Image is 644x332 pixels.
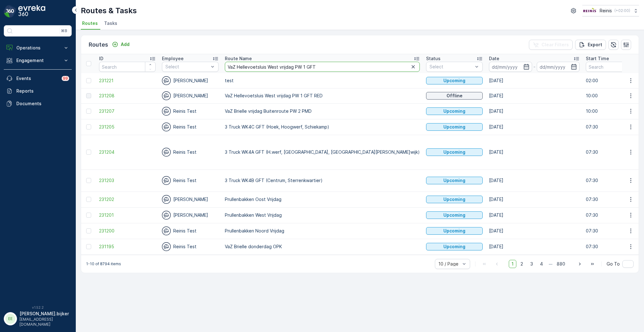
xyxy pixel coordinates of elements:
p: Engagement [16,57,59,64]
div: Toggle Row Selected [86,244,91,249]
p: test [225,77,420,84]
p: Start Time [586,55,609,62]
td: [DATE] [486,119,583,135]
a: 231203 [99,177,156,184]
button: Upcoming [426,148,483,156]
a: 231201 [99,212,156,218]
p: Reinis [600,8,612,14]
div: Reinis Test [162,226,219,235]
img: svg%3e [162,76,171,85]
span: 231200 [99,228,156,234]
td: [DATE] [486,103,583,119]
img: Reinis-Logo-Vrijstaand_Tekengebied-1-copy2_aBO4n7j.png [582,7,597,14]
input: dd/mm/yyyy [489,62,532,72]
p: Status [426,55,441,62]
div: Reinis Test [162,242,219,251]
button: Upcoming [426,107,483,115]
div: [PERSON_NAME] [162,91,219,100]
span: 1 [509,260,516,268]
input: Search [225,62,420,72]
p: 07:30 [586,149,642,155]
p: Events [16,75,58,82]
div: Reinis Test [162,107,219,116]
p: Add [121,41,130,48]
p: Select [165,64,209,70]
span: 3 [527,260,536,268]
p: 99 [63,76,68,81]
p: Date [489,55,499,62]
td: [DATE] [486,135,583,169]
p: 3 Truck WK4C GFT (Hoek, Hoogwerf, Schiekamp) [225,124,420,130]
p: Reports [16,88,69,94]
span: v 1.52.2 [4,306,72,309]
div: [PERSON_NAME] [162,211,219,220]
input: Search [586,62,642,72]
p: Upcoming [443,177,465,184]
p: Upcoming [443,77,465,84]
button: Upcoming [426,211,483,219]
div: Toggle Row Selected [86,124,91,129]
button: Upcoming [426,77,483,84]
button: Export [575,40,606,50]
p: - [533,63,536,71]
p: 1-10 of 8794 items [86,261,121,266]
p: Prullenbakken Noord Vrijdag [225,228,420,234]
img: svg%3e [162,211,171,220]
div: Toggle Row Selected [86,78,91,83]
input: dd/mm/yyyy [537,62,580,72]
div: [PERSON_NAME] [162,195,219,204]
a: 231208 [99,93,156,99]
div: Reinis Test [162,123,219,131]
p: ( +02:00 ) [614,8,630,13]
a: 231205 [99,124,156,130]
p: 07:30 [586,228,642,234]
img: svg%3e [162,195,171,204]
button: Engagement [4,54,72,67]
div: Toggle Row Selected [86,93,91,98]
button: Add [109,41,132,48]
span: 231221 [99,77,156,84]
a: Reports [4,85,72,97]
p: Prullenbakken Oost Vrijdag [225,196,420,203]
p: VaZ Hellevoetsluis West vrijdag PW 1 GFT RED [225,93,420,99]
img: svg%3e [162,176,171,185]
a: Events99 [4,72,72,85]
p: Upcoming [443,243,465,250]
p: Employee [162,55,184,62]
a: Documents [4,97,72,110]
img: logo_dark-DEwI_e13.png [18,5,45,18]
button: Upcoming [426,227,483,235]
button: Upcoming [426,177,483,184]
p: 10:00 [586,108,642,114]
span: 880 [554,260,568,268]
span: 231207 [99,108,156,114]
p: [PERSON_NAME].bijker [19,311,69,317]
td: [DATE] [486,73,583,88]
div: Toggle Row Selected [86,228,91,233]
p: Routes & Tasks [81,6,137,16]
p: VaZ Brielle donderdag OPK [225,243,420,250]
span: 4 [537,260,546,268]
p: Clear Filters [541,42,569,48]
p: Operations [16,45,59,51]
p: Upcoming [443,124,465,130]
img: svg%3e [162,148,171,157]
button: Upcoming [426,196,483,203]
p: 07:30 [586,212,642,218]
span: 2 [518,260,526,268]
img: svg%3e [162,123,171,131]
p: ... [549,260,552,268]
p: Export [588,42,602,48]
img: svg%3e [162,242,171,251]
button: EE[PERSON_NAME].bijker[EMAIL_ADDRESS][DOMAIN_NAME] [4,311,72,327]
a: 231204 [99,149,156,155]
p: Prullenbakken West Vrijdag [225,212,420,218]
p: [EMAIL_ADDRESS][DOMAIN_NAME] [19,317,69,327]
td: [DATE] [486,239,583,255]
img: svg%3e [162,226,171,235]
